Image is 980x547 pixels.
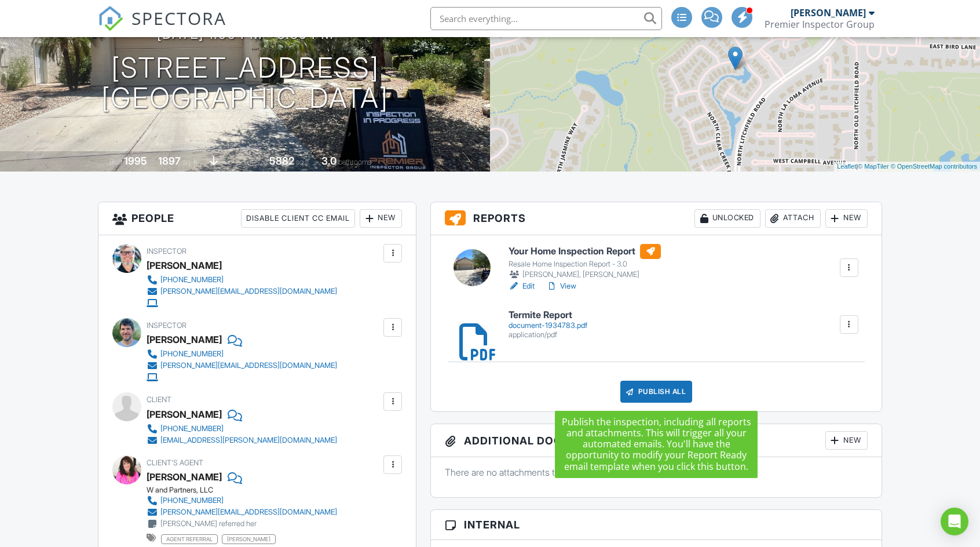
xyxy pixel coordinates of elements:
[147,321,187,330] span: Inspector
[160,287,337,296] div: [PERSON_NAME][EMAIL_ADDRESS][DOMAIN_NAME]
[509,310,587,320] h6: Termite Report
[147,257,222,274] div: [PERSON_NAME]
[765,19,875,30] div: Premier Inspector Group
[160,496,224,505] div: [PHONE_NUMBER]
[825,431,868,450] div: New
[445,466,868,479] p: There are no attachments to this inspection.
[147,395,171,404] span: Client
[160,508,337,517] div: [PERSON_NAME][EMAIL_ADDRESS][DOMAIN_NAME]
[509,280,535,292] a: Edit
[765,209,821,228] div: Attach
[431,510,882,540] h3: Internal
[147,286,337,297] a: [PERSON_NAME][EMAIL_ADDRESS][DOMAIN_NAME]
[430,7,662,30] input: Search everything...
[147,348,337,360] a: [PHONE_NUMBER]
[509,330,587,340] div: application/pdf
[147,247,187,256] span: Inspector
[147,458,203,467] span: Client's Agent
[160,436,337,445] div: [EMAIL_ADDRESS][PERSON_NAME][DOMAIN_NAME]
[147,274,337,286] a: [PHONE_NUMBER]
[124,155,147,167] div: 1995
[941,508,968,535] div: Open Intercom Messenger
[147,435,337,446] a: [EMAIL_ADDRESS][PERSON_NAME][DOMAIN_NAME]
[98,6,123,31] img: The Best Home Inspection Software - Spectora
[158,155,181,167] div: 1897
[98,202,416,235] h3: People
[101,53,389,114] h1: [STREET_ADDRESS] [GEOGRAPHIC_DATA]
[157,26,334,42] h3: [DATE] 1:00 pm - 3:30 pm
[160,349,224,359] div: [PHONE_NUMBER]
[147,486,346,495] div: W and Partners, LLC
[694,209,760,228] div: Unlocked
[241,209,355,228] div: Disable Client CC Email
[243,158,268,166] span: Lot Size
[620,381,693,403] div: Publish All
[321,155,337,167] div: 3.0
[269,155,294,167] div: 5882
[147,495,337,506] a: [PHONE_NUMBER]
[338,158,371,166] span: bathrooms
[509,269,661,280] div: [PERSON_NAME], [PERSON_NAME]
[825,209,868,228] div: New
[147,468,222,486] a: [PERSON_NAME]
[160,519,257,528] div: [PERSON_NAME] referred her
[431,424,882,457] h3: Additional Documents
[222,534,276,544] span: [PERSON_NAME]
[161,534,218,544] span: Agent Referral
[891,163,977,170] a: © OpenStreetMap contributors
[509,321,587,330] div: document-1934783.pdf
[160,275,224,285] div: [PHONE_NUMBER]
[98,16,226,40] a: SPECTORA
[220,158,232,166] span: slab
[109,158,122,166] span: Built
[509,260,661,269] div: Resale Home Inspection Report - 3.0
[147,331,222,348] div: [PERSON_NAME]
[509,244,661,259] h6: Your Home Inspection Report
[360,209,402,228] div: New
[131,6,226,30] span: SPECTORA
[160,424,224,433] div: [PHONE_NUMBER]
[147,406,222,423] div: [PERSON_NAME]
[296,158,310,166] span: sq.ft.
[509,244,661,281] a: Your Home Inspection Report Resale Home Inspection Report - 3.0 [PERSON_NAME], [PERSON_NAME]
[147,360,337,371] a: [PERSON_NAME][EMAIL_ADDRESS][DOMAIN_NAME]
[160,361,337,370] div: [PERSON_NAME][EMAIL_ADDRESS][DOMAIN_NAME]
[431,202,882,235] h3: Reports
[791,7,866,19] div: [PERSON_NAME]
[147,506,337,518] a: [PERSON_NAME][EMAIL_ADDRESS][DOMAIN_NAME]
[182,158,199,166] span: sq. ft.
[509,310,587,340] a: Termite Report document-1934783.pdf application/pdf
[858,163,889,170] a: © MapTiler
[147,423,337,435] a: [PHONE_NUMBER]
[834,162,980,172] div: |
[837,163,856,170] a: Leaflet
[546,280,576,292] a: View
